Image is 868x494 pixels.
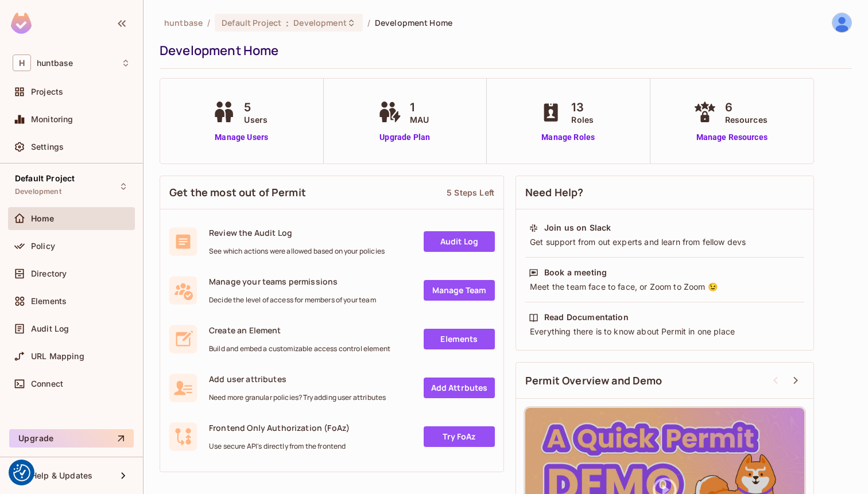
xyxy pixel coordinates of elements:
[11,13,32,34] img: SReyMgAAAABJRU5ErkJggg==
[31,471,92,480] span: Help & Updates
[209,247,385,256] span: See which actions were allowed based on your policies
[209,227,385,238] span: Review the Audit Log
[210,131,273,143] a: Manage Users
[13,464,30,481] img: Revisit consent button
[31,115,73,124] span: Monitoring
[410,99,429,116] span: 1
[525,185,584,200] span: Need Help?
[31,352,84,361] span: URL Mapping
[209,276,376,287] span: Manage your teams permissions
[424,329,495,349] a: Elements
[31,269,67,278] span: Directory
[424,231,495,252] a: Audit Log
[37,59,73,68] span: Workspace: huntbase
[544,312,629,323] div: Read Documentation
[571,114,594,126] span: Roles
[209,295,376,305] span: Decide the level of access for members of your team
[725,99,768,116] span: 6
[537,131,599,143] a: Manage Roles
[529,236,801,248] div: Get support from out experts and learn from fellow devs
[207,17,210,28] li: /
[9,429,134,448] button: Upgrade
[15,174,75,183] span: Default Project
[424,426,495,447] a: Try FoAz
[169,185,306,200] span: Get the most out of Permit
[31,142,64,151] span: Settings
[164,17,203,28] span: the active workspace
[31,324,69,333] span: Audit Log
[447,187,494,198] div: 5 Steps Left
[725,114,768,126] span: Resources
[832,13,851,32] img: Ravindra Bangrawa
[544,267,607,278] div: Book a meeting
[367,17,370,28] li: /
[209,374,386,384] span: Add user attributes
[209,422,350,433] span: Frontend Only Authorization (FoAz)
[525,374,662,388] span: Permit Overview and Demo
[13,55,31,71] span: H
[529,281,801,293] div: Meet the team face to face, or Zoom to Zoom 😉
[209,442,350,451] span: Use secure API's directly from the frontend
[209,393,386,402] span: Need more granular policies? Try adding user attributes
[31,214,55,223] span: Home
[529,326,801,337] div: Everything there is to know about Permit in one place
[544,222,611,234] div: Join us on Slack
[209,325,390,336] span: Create an Element
[244,114,268,126] span: Users
[13,464,30,481] button: Consent Preferences
[424,378,495,398] a: Add Attrbutes
[31,379,63,388] span: Connect
[375,131,435,143] a: Upgrade Plan
[244,99,268,116] span: 5
[31,297,67,306] span: Elements
[571,99,594,116] span: 13
[222,17,281,28] span: Default Project
[424,280,495,301] a: Manage Team
[31,87,63,96] span: Projects
[691,131,773,143] a: Manage Resources
[293,17,346,28] span: Development
[410,114,429,126] span: MAU
[160,42,846,59] div: Development Home
[209,344,390,353] span: Build and embed a customizable access control element
[31,242,55,251] span: Policy
[15,187,61,196] span: Development
[375,17,452,28] span: Development Home
[285,18,289,28] span: :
